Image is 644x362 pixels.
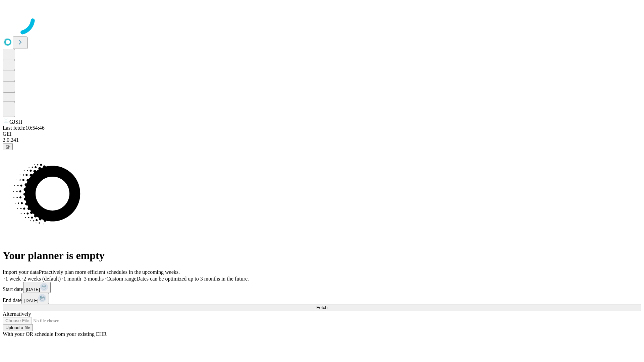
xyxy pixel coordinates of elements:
[5,276,21,282] span: 1 week
[3,269,39,275] span: Import your data
[3,131,641,137] div: GEI
[3,137,641,143] div: 2.0.241
[63,276,81,282] span: 1 month
[3,304,641,311] button: Fetch
[21,293,49,304] button: [DATE]
[84,276,104,282] span: 3 months
[3,311,31,317] span: Alternatively
[3,249,641,262] h1: Your planner is empty
[137,276,249,282] span: Dates can be optimized up to 3 months in the future.
[23,282,51,293] button: [DATE]
[26,287,40,292] span: [DATE]
[3,143,13,150] button: @
[5,144,10,149] span: @
[3,331,107,337] span: With your OR schedule from your existing EHR
[24,298,38,303] span: [DATE]
[3,293,641,304] div: End date
[3,282,641,293] div: Start date
[3,125,45,131] span: Last fetch: 10:54:46
[9,119,22,125] span: GJSH
[23,276,61,282] span: 2 weeks (default)
[316,305,327,310] span: Fetch
[3,324,33,331] button: Upload a file
[39,269,180,275] span: Proactively plan more efficient schedules in the upcoming weeks.
[106,276,136,282] span: Custom range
